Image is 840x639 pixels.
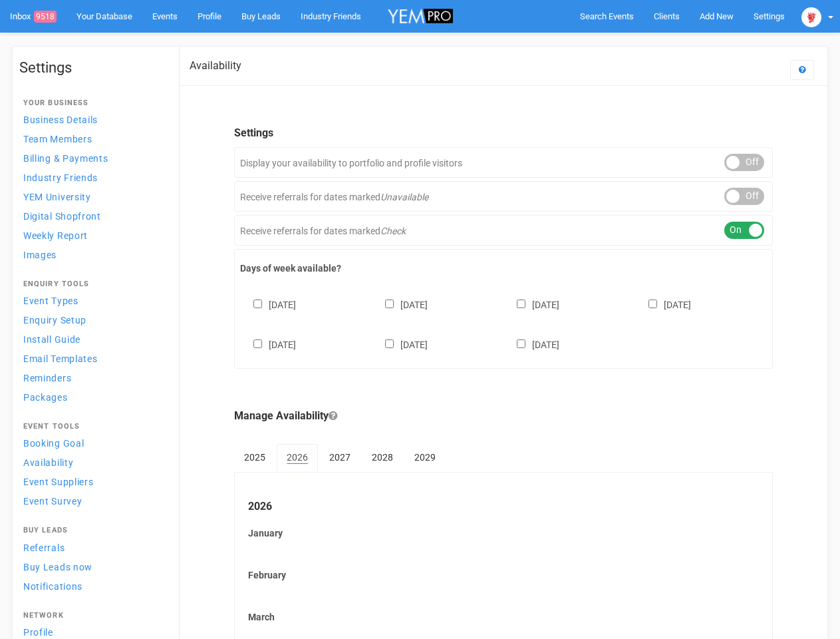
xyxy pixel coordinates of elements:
a: Event Suppliers [19,473,166,491]
a: 2028 [362,444,403,471]
a: Images [19,246,166,264]
label: [DATE] [372,297,428,312]
img: open-uri20250107-2-1pbi2ie [801,7,821,27]
a: Enquiry Setup [19,311,166,329]
em: Unavailable [380,192,428,202]
span: Clients [654,11,680,21]
span: Event Suppliers [23,477,94,487]
label: [DATE] [372,337,428,351]
span: Booking Goal [23,438,84,449]
a: Referrals [19,538,166,556]
input: [DATE] [517,300,525,308]
a: Booking Goal [19,434,166,452]
span: Enquiry Setup [23,315,86,325]
a: Event Survey [19,492,166,510]
span: Digital Shopfront [23,211,101,222]
a: Install Guide [19,330,166,348]
input: [DATE] [385,300,394,308]
span: Add New [700,11,734,21]
input: [DATE] [385,339,394,348]
input: [DATE] [648,300,657,308]
a: Digital Shopfront [19,207,166,225]
span: Email Templates [23,353,98,364]
legend: 2026 [248,499,759,515]
a: Availability [19,453,166,471]
a: Weekly Report [19,226,166,244]
a: Reminders [19,369,166,387]
a: Industry Friends [19,168,166,186]
legend: Manage Availability [234,409,773,424]
a: 2025 [234,444,275,471]
label: Days of week available? [240,262,767,275]
div: Receive referrals for dates marked [234,181,773,212]
label: [DATE] [240,337,296,351]
span: Images [23,250,57,260]
label: January [248,527,759,540]
a: Email Templates [19,349,166,367]
span: Reminders [23,373,71,383]
label: [DATE] [240,297,296,312]
h4: Your Business [23,99,162,107]
span: Packages [23,392,68,403]
h4: Event Tools [23,423,162,431]
label: [DATE] [503,337,559,351]
h2: Availability [190,60,241,72]
h4: Enquiry Tools [23,280,162,288]
a: Team Members [19,130,166,148]
a: Event Types [19,292,166,310]
a: Billing & Payments [19,149,166,167]
span: Event Types [23,296,78,306]
div: Display your availability to portfolio and profile visitors [234,147,773,178]
a: 2029 [404,444,446,471]
a: Notifications [19,577,166,595]
span: YEM University [23,192,91,202]
span: Search Events [580,11,634,21]
a: Buy Leads now [19,558,166,576]
h4: Buy Leads [23,527,162,534]
h4: Network [23,612,162,620]
span: Billing & Payments [23,153,108,164]
label: [DATE] [635,297,691,312]
label: March [248,610,759,624]
label: February [248,568,759,582]
input: [DATE] [253,300,262,308]
label: [DATE] [503,297,559,312]
a: YEM University [19,188,166,206]
span: Business Details [23,114,98,125]
span: Team Members [23,134,92,144]
span: Install Guide [23,334,80,345]
em: Check [380,226,406,236]
span: Weekly Report [23,230,88,241]
a: Packages [19,388,166,406]
div: Receive referrals for dates marked [234,215,773,246]
legend: Settings [234,126,773,141]
input: [DATE] [253,339,262,348]
input: [DATE] [517,339,525,348]
a: 2027 [319,444,360,471]
span: Event Survey [23,496,82,507]
span: 9518 [34,11,57,23]
a: 2026 [277,444,318,472]
h1: Settings [19,60,166,76]
span: Notifications [23,581,82,592]
a: Business Details [19,110,166,128]
span: Availability [23,457,73,468]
